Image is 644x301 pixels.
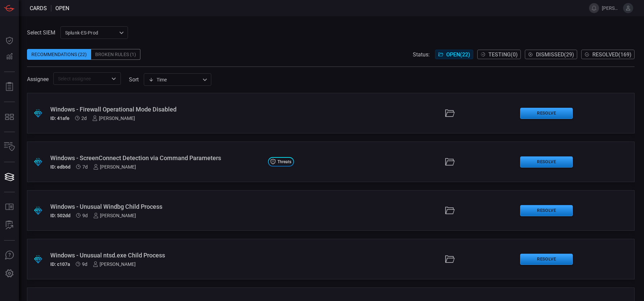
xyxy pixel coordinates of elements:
[50,261,70,267] h5: ID: c107a
[50,106,263,113] div: Windows - Firewall Operational Mode Disabled
[1,79,18,95] button: Reports
[109,74,118,83] button: Open
[50,116,70,121] h5: ID: 41afe
[129,76,139,83] label: sort
[1,139,18,155] button: Inventory
[446,51,470,58] span: Open ( 22 )
[50,164,71,170] h5: ID: edb6d
[93,213,136,218] div: [PERSON_NAME]
[91,49,140,60] div: Broken Rules (1)
[520,205,573,216] button: Resolve
[413,51,430,58] span: Status:
[50,203,263,210] div: Windows - Unusual Windbg Child Process
[1,32,18,49] button: Dashboard
[520,108,573,119] button: Resolve
[1,49,18,65] button: Detections
[1,217,18,233] button: ALERT ANALYSIS
[30,5,47,11] span: Cards
[82,213,88,218] span: Sep 07, 2025 10:22 AM
[50,154,263,161] div: Windows - ScreenConnect Detection via Command Parameters
[536,51,574,58] span: Dismissed ( 29 )
[520,156,573,168] button: Resolve
[520,254,573,265] button: Resolve
[50,213,71,218] h5: ID: 502dd
[93,261,136,267] div: [PERSON_NAME]
[50,252,263,259] div: Windows - Unusual ntsd.exe Child Process
[1,109,18,125] button: MITRE - Detection Posture
[1,266,18,282] button: Preferences
[65,29,117,36] p: Splunk-ES-Prod
[82,164,88,170] span: Sep 09, 2025 2:15 PM
[1,247,18,264] button: Ask Us A Question
[525,50,577,59] button: Dismissed(29)
[27,76,49,82] span: Assignee
[55,5,69,11] span: open
[149,76,200,83] div: Time
[93,164,136,170] div: [PERSON_NAME]
[92,116,135,121] div: [PERSON_NAME]
[55,74,108,83] input: Select assignee
[488,51,518,58] span: Testing ( 0 )
[435,50,473,59] button: Open(22)
[1,199,18,215] button: Rule Catalog
[27,29,55,36] label: Select SIEM
[27,49,91,60] div: Recommendations (22)
[81,116,87,121] span: Sep 14, 2025 10:47 AM
[1,169,18,185] button: Cards
[592,51,632,58] span: Resolved ( 169 )
[602,5,620,11] span: [PERSON_NAME].[PERSON_NAME]
[82,261,87,267] span: Sep 07, 2025 10:22 AM
[477,50,521,59] button: Testing(0)
[581,50,635,59] button: Resolved(169)
[277,160,291,164] span: Threats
